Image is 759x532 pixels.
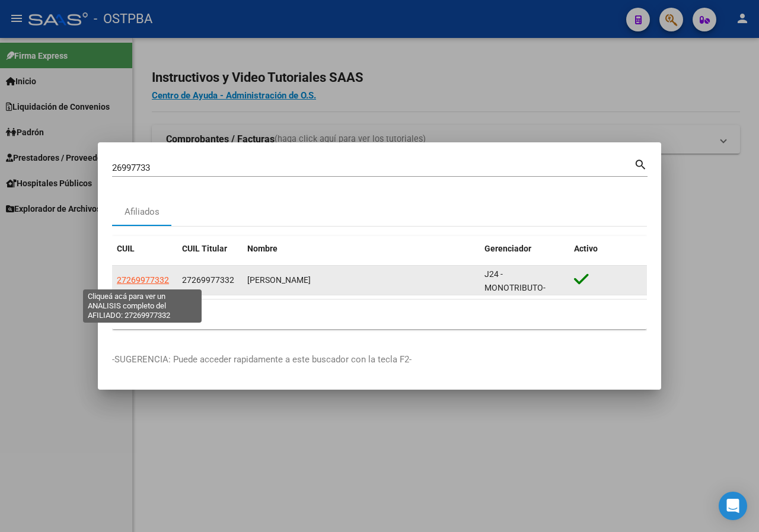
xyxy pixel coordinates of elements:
[484,269,554,319] span: J24 - MONOTRIBUTO-IGUALDAD SALUD-PRENSA
[177,236,243,262] datatable-header-cell: CUIL Titular
[182,244,227,253] span: CUIL Titular
[117,275,169,285] span: 27269977332
[634,157,648,171] mat-icon: search
[574,244,598,253] span: Activo
[247,273,475,287] div: [PERSON_NAME]
[484,244,531,253] span: Gerenciador
[719,492,747,520] div: Open Intercom Messenger
[112,236,177,262] datatable-header-cell: CUIL
[480,236,569,262] datatable-header-cell: Gerenciador
[569,236,647,262] datatable-header-cell: Activo
[125,205,160,219] div: Afiliados
[112,353,647,367] p: -SUGERENCIA: Puede acceder rapidamente a este buscador con la tecla F2-
[243,236,480,262] datatable-header-cell: Nombre
[247,244,278,253] span: Nombre
[182,275,234,285] span: 27269977332
[112,300,647,329] div: 1 total
[117,244,135,253] span: CUIL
